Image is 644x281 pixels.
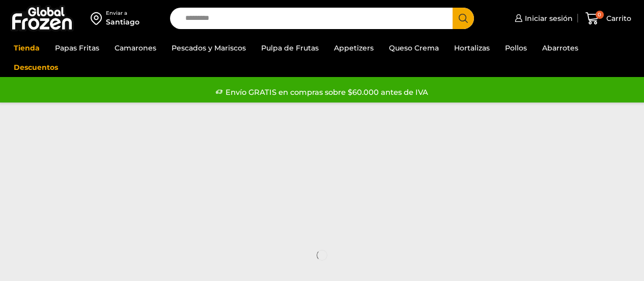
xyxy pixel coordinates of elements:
[449,38,495,58] a: Hortalizas
[537,38,583,58] a: Abarrotes
[522,13,573,23] span: Iniciar sesión
[500,38,532,58] a: Pollos
[9,38,45,58] a: Tienda
[329,38,379,58] a: Appetizers
[91,10,106,27] img: address-field-icon.svg
[384,38,444,58] a: Queso Crema
[9,58,63,77] a: Descuentos
[596,11,604,19] span: 0
[256,38,324,58] a: Pulpa de Frutas
[106,17,139,27] div: Santiago
[106,10,139,17] div: Enviar a
[166,38,251,58] a: Pescados y Mariscos
[50,38,104,58] a: Papas Fritas
[512,8,573,29] a: Iniciar sesión
[453,8,474,29] button: Search button
[583,7,634,31] a: 0 Carrito
[604,13,631,23] span: Carrito
[109,38,161,58] a: Camarones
